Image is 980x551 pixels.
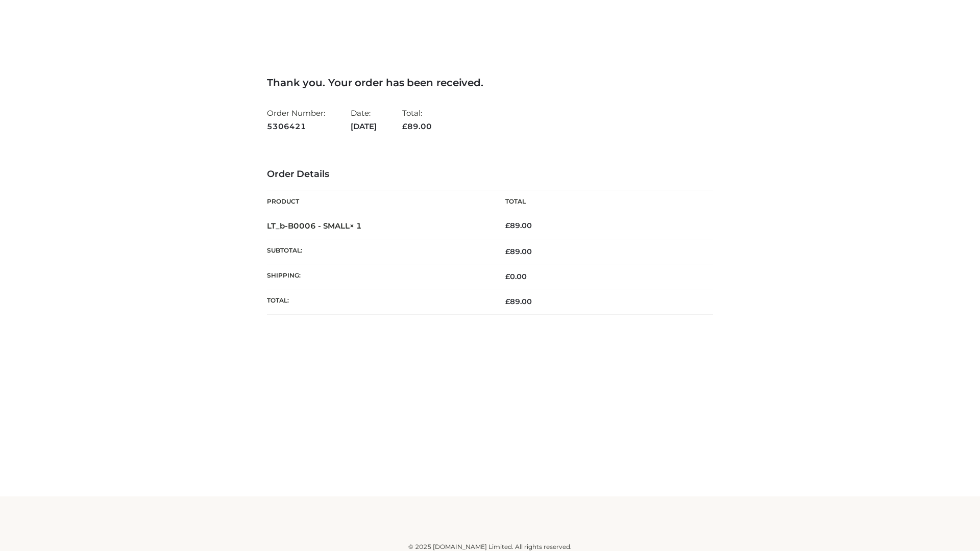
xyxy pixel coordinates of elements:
[402,104,432,135] li: Total:
[505,221,532,230] bdi: 89.00
[505,297,510,306] span: £
[505,247,532,256] span: 89.00
[267,169,713,180] h3: Order Details
[402,121,432,131] span: 89.00
[267,120,325,133] strong: 5306421
[505,247,510,256] span: £
[267,264,490,289] th: Shipping:
[490,190,713,213] th: Total
[505,272,510,281] span: £
[267,77,713,89] h3: Thank you. Your order has been received.
[505,272,527,281] bdi: 0.00
[350,221,362,231] strong: × 1
[505,297,532,306] span: 89.00
[267,221,362,231] strong: LT_b-B0006 - SMALL
[267,190,490,213] th: Product
[402,121,407,131] span: £
[351,104,377,135] li: Date:
[267,239,490,264] th: Subtotal:
[505,221,510,230] span: £
[267,104,325,135] li: Order Number:
[351,120,377,133] strong: [DATE]
[267,289,490,314] th: Total:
